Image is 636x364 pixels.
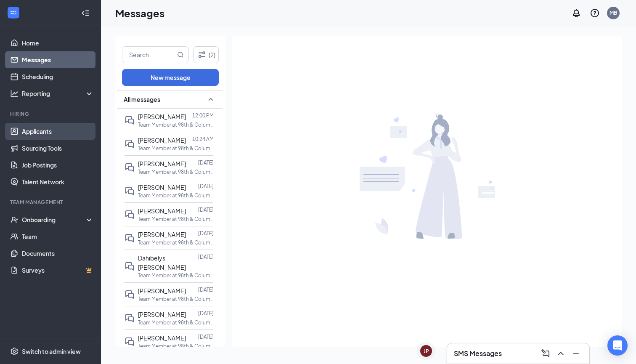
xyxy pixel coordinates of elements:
[138,215,214,223] p: Team Member at 98th & Columbus In-Line
[424,348,429,355] div: JP
[10,89,19,98] svg: Analysis
[554,347,567,360] button: ChevronUp
[22,228,94,245] a: Team
[81,9,90,17] svg: Collapse
[22,347,81,356] div: Switch to admin view
[138,160,186,167] span: [PERSON_NAME]
[10,215,19,224] svg: UserCheck
[138,311,186,318] span: [PERSON_NAME]
[22,123,94,140] a: Applicants
[22,215,87,224] div: Onboarding
[115,6,164,20] h1: Messages
[124,95,160,104] span: All messages
[206,94,216,104] svg: SmallChevronUp
[125,210,135,220] svg: DoubleChat
[138,334,186,342] span: [PERSON_NAME]
[198,183,214,190] p: [DATE]
[125,115,135,125] svg: DoubleChat
[138,231,186,238] span: [PERSON_NAME]
[138,183,186,191] span: [PERSON_NAME]
[571,348,581,359] svg: Minimize
[22,245,94,262] a: Documents
[125,290,135,300] svg: DoubleChat
[138,239,214,246] p: Team Member at 98th & Columbus In-Line
[125,313,135,323] svg: DoubleChat
[122,69,219,86] button: New message
[10,199,92,206] div: Team Management
[138,207,186,215] span: [PERSON_NAME]
[138,319,214,326] p: Team Member at 98th & Columbus In-Line
[609,9,617,16] div: MB
[125,233,135,243] svg: DoubleChat
[138,295,214,303] p: Team Member at 98th & Columbus In-Line
[138,136,186,144] span: [PERSON_NAME]
[192,136,214,143] p: 10:24 AM
[22,35,94,51] a: Home
[22,51,94,68] a: Messages
[138,168,214,175] p: Team Member at 98th & Columbus In-Line
[138,254,186,271] span: Dahibelys [PERSON_NAME]
[556,348,566,359] svg: ChevronUp
[9,8,18,17] svg: WorkstreamLogo
[198,286,214,293] p: [DATE]
[22,262,94,279] a: SurveysCrown
[193,46,219,63] button: Filter (2)
[22,157,94,173] a: Job Postings
[607,335,628,356] div: Open Intercom Messenger
[198,310,214,317] p: [DATE]
[198,253,214,260] p: [DATE]
[541,348,551,359] svg: ComposeMessage
[138,343,214,350] p: Team Member at 98th & Columbus In-Line
[198,333,214,340] p: [DATE]
[192,112,214,119] p: 12:00 PM
[198,206,214,213] p: [DATE]
[122,47,175,63] input: Search
[138,145,214,152] p: Team Member at 98th & Columbus In-Line
[571,8,581,18] svg: Notifications
[125,186,135,196] svg: DoubleChat
[22,140,94,157] a: Sourcing Tools
[10,110,92,117] div: Hiring
[138,272,214,279] p: Team Member at 98th & Columbus In-Line
[10,347,19,356] svg: Settings
[198,230,214,237] p: [DATE]
[138,113,186,120] span: [PERSON_NAME]
[22,89,94,98] div: Reporting
[590,8,600,18] svg: QuestionInfo
[197,50,207,60] svg: Filter
[454,349,502,358] h3: SMS Messages
[125,337,135,347] svg: DoubleChat
[177,51,184,58] svg: MagnifyingGlass
[198,159,214,166] p: [DATE]
[569,347,583,360] button: Minimize
[22,68,94,85] a: Scheduling
[138,192,214,199] p: Team Member at 98th & Columbus In-Line
[138,121,214,128] p: Team Member at 98th & Columbus In-Line
[125,139,135,149] svg: DoubleChat
[125,162,135,173] svg: DoubleChat
[22,173,94,190] a: Talent Network
[138,287,186,295] span: [PERSON_NAME]
[539,347,552,360] button: ComposeMessage
[125,261,135,271] svg: DoubleChat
